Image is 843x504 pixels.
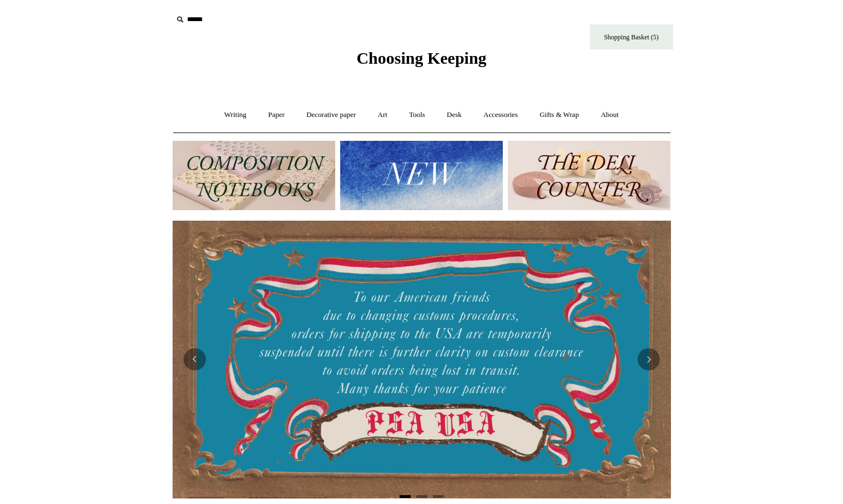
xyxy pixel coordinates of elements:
[437,100,472,130] a: Desk
[473,100,528,130] a: Accessories
[508,141,670,210] img: The Deli Counter
[590,100,629,130] a: About
[258,100,295,130] a: Paper
[638,348,660,370] button: Next
[368,100,397,130] a: Art
[340,141,503,210] img: New.jpg__PID:f73bdf93-380a-4a35-bcfe-7823039498e1
[173,141,335,210] img: 202302 Composition ledgers.jpg__PID:69722ee6-fa44-49dd-a067-31375e5d54ec
[416,495,427,498] button: Page 2
[400,495,411,498] button: Page 1
[590,24,673,49] a: Shopping Basket (5)
[433,495,444,498] button: Page 3
[399,100,435,130] a: Tools
[529,100,589,130] a: Gifts & Wrap
[296,100,366,130] a: Decorative paper
[356,49,486,67] span: Choosing Keeping
[184,348,206,370] button: Previous
[214,100,256,130] a: Writing
[356,58,486,65] a: Choosing Keeping
[173,221,671,498] img: USA PSA .jpg__PID:33428022-6587-48b7-8b57-d7eefc91f15a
